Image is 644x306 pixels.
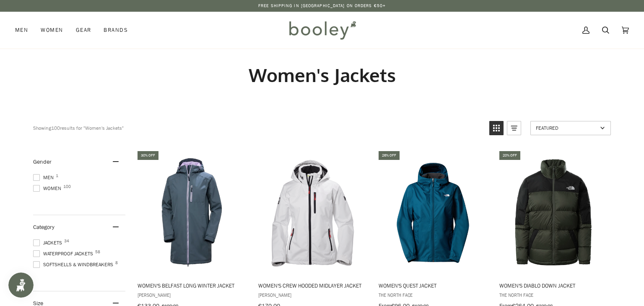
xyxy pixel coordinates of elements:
span: Women's Belfast Long Winter Jacket [138,282,246,289]
span: Jackets [33,239,65,247]
div: Showing results for "Women's Jackets" [33,121,483,135]
span: The North Face [499,291,608,298]
p: Free Shipping in [GEOGRAPHIC_DATA] on Orders €50+ [258,3,386,9]
span: Women [33,185,64,192]
a: Women [34,12,69,49]
img: The North Face Women's Diablo Down Jacket Thyme / TNF Black - Booley Galway [498,157,609,268]
h1: Women's Jackets [33,64,611,87]
span: Men [15,26,28,34]
span: 1 [56,174,58,178]
span: [PERSON_NAME] [138,291,246,298]
span: Men [33,174,56,181]
span: Featured [536,124,597,131]
iframe: Button to open loyalty program pop-up [8,273,34,298]
span: Women [41,26,63,34]
span: Gear [76,26,91,34]
span: Brands [104,26,128,34]
div: 30% off [138,151,158,160]
a: Men [15,12,34,49]
span: Women's Crew Hooded Midlayer Jacket [258,282,367,289]
span: 58 [95,250,100,254]
img: Helly Hansen Women's Crew Hooded Midlayer Jacket White - Booley Galway [257,157,368,268]
span: [PERSON_NAME] [258,291,367,298]
a: Gear [70,12,98,49]
span: 34 [64,239,69,243]
span: Softshells & Windbreakers [33,261,116,268]
a: View grid mode [489,121,504,135]
div: 26% off [379,151,400,160]
a: Brands [97,12,134,49]
span: Women's Diablo Down Jacket [499,282,608,289]
span: Women's Quest Jacket [379,282,487,289]
span: Waterproof Jackets [33,250,96,257]
span: 100 [63,185,71,189]
span: The North Face [379,291,487,298]
div: 20% off [499,151,520,160]
span: 8 [115,261,118,265]
span: Gender [33,158,52,166]
a: View list mode [507,121,521,135]
img: Booley [286,18,359,42]
span: Category [33,223,55,231]
b: 100 [51,124,60,131]
a: Sort options [530,121,611,135]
